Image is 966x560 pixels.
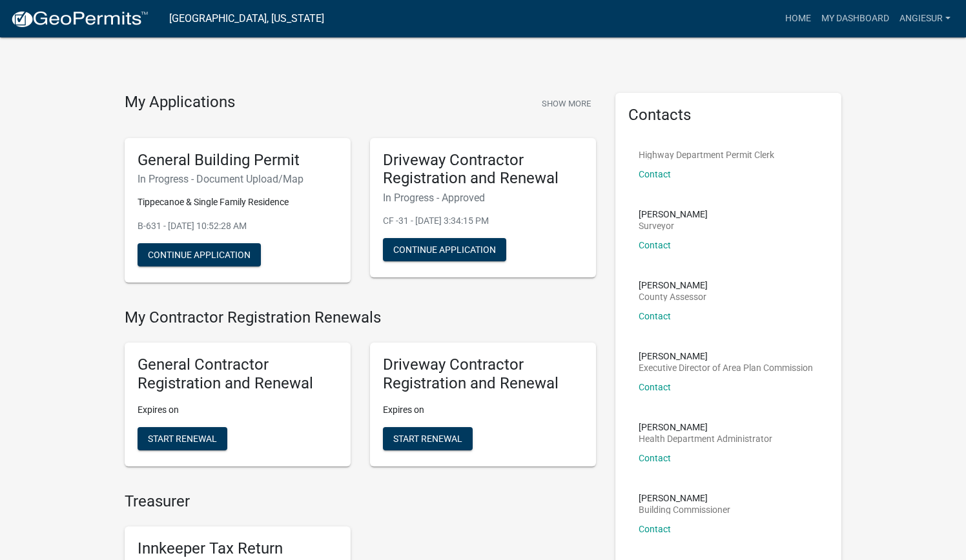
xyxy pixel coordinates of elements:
p: CF -31 - [DATE] 3:34:15 PM [383,214,583,228]
button: Start Renewal [383,427,473,450]
p: [PERSON_NAME] [639,423,772,432]
h5: Driveway Contractor Registration and Renewal [383,355,583,393]
button: Show More [537,93,596,114]
a: Contact [639,453,671,463]
h5: Contacts [628,106,828,125]
a: [GEOGRAPHIC_DATA], [US_STATE] [169,8,324,30]
h5: Driveway Contractor Registration and Renewal [383,151,583,188]
p: Executive Director of Area Plan Commission [639,363,813,372]
span: Start Renewal [148,433,217,443]
button: Continue Application [138,243,261,266]
a: Contact [639,169,671,179]
a: Contact [639,240,671,250]
wm-registration-list-section: My Contractor Registration Renewals [125,308,596,476]
p: [PERSON_NAME] [639,281,708,290]
a: AngieSur [894,6,956,31]
h5: General Contractor Registration and Renewal [138,355,338,393]
button: Start Renewal [138,427,227,450]
p: [PERSON_NAME] [639,494,730,503]
p: Expires on [138,403,338,417]
button: Continue Application [383,238,506,261]
p: Highway Department Permit Clerk [639,150,774,159]
h5: Innkeeper Tax Return [138,539,338,558]
a: Home [780,6,816,31]
p: B-631 - [DATE] 10:52:28 AM [138,219,338,233]
a: Contact [639,524,671,534]
a: Contact [639,382,671,392]
p: Building Commissioner [639,505,730,514]
p: County Assessor [639,292,708,301]
h4: Treasurer [125,492,596,511]
p: [PERSON_NAME] [639,210,708,219]
h6: In Progress - Approved [383,192,583,204]
a: My Dashboard [816,6,894,31]
p: Health Department Administrator [639,434,772,443]
h4: My Contractor Registration Renewals [125,308,596,327]
h5: General Building Permit [138,151,338,170]
span: Start Renewal [393,433,462,443]
a: Contact [639,311,671,321]
p: Surveyor [639,221,708,230]
h4: My Applications [125,93,235,112]
h6: In Progress - Document Upload/Map [138,173,338,185]
p: Tippecanoe & Single Family Residence [138,195,338,209]
p: [PERSON_NAME] [639,352,813,361]
p: Expires on [383,403,583,417]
